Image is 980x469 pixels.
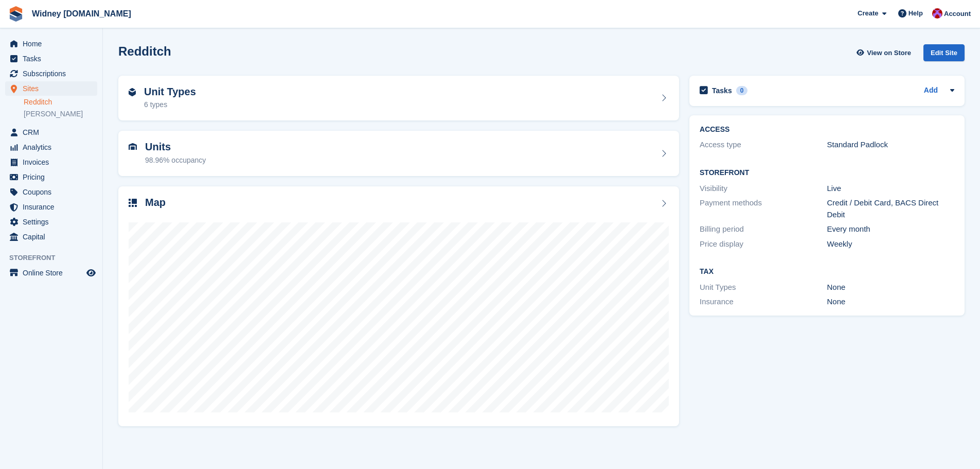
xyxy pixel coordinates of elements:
a: Add [924,85,938,97]
a: menu [5,215,97,229]
a: menu [5,66,97,81]
span: Invoices [23,155,84,169]
span: View on Store [867,48,911,58]
div: Credit / Debit Card, BACS Direct Debit [827,197,954,220]
h2: Unit Types [144,86,196,98]
h2: ACCESS [700,126,954,134]
div: Unit Types [700,282,827,293]
span: Capital [23,230,84,244]
span: Subscriptions [23,66,84,81]
div: Access type [700,139,827,151]
img: unit-type-icn-2b2737a686de81e16bb02015468b77c625bbabd49415b5ef34ead5e3b44a266d.svg [129,88,136,96]
img: map-icn-33ee37083ee616e46c38cad1a60f524a97daa1e2b2c8c0bc3eb3415660979fc1.svg [129,199,137,207]
a: menu [5,200,97,214]
span: Analytics [23,140,84,154]
h2: Storefront [700,169,954,177]
a: Widney [DOMAIN_NAME] [28,5,135,22]
span: Pricing [23,170,84,184]
img: stora-icon-8386f47178a22dfd0bd8f6a31ec36ba5ce8667c1dd55bd0f319d3a0aa187defe.svg [8,6,24,22]
div: Standard Padlock [827,139,954,151]
div: Price display [700,238,827,250]
h2: Tasks [712,86,732,95]
div: 6 types [144,99,196,110]
a: Units 98.96% occupancy [118,131,679,176]
a: Unit Types 6 types [118,76,679,121]
span: Online Store [23,266,84,280]
span: Create [858,8,878,19]
span: Tasks [23,51,84,66]
h2: Tax [700,268,954,276]
a: menu [5,51,97,66]
a: menu [5,140,97,154]
a: menu [5,185,97,199]
a: Preview store [85,267,97,279]
div: Insurance [700,296,827,308]
a: Redditch [24,97,97,107]
span: Settings [23,215,84,229]
div: Every month [827,223,954,235]
span: Insurance [23,200,84,214]
div: Visibility [700,183,827,195]
span: Coupons [23,185,84,199]
img: Jonathan Wharrad [932,8,942,19]
div: None [827,296,954,308]
a: Edit Site [923,44,965,65]
div: Billing period [700,223,827,235]
h2: Units [145,141,206,153]
div: Live [827,183,954,195]
a: menu [5,155,97,169]
a: menu [5,81,97,96]
span: Home [23,37,84,51]
a: menu [5,170,97,184]
span: Sites [23,81,84,96]
h2: Redditch [118,44,171,58]
a: [PERSON_NAME] [24,109,97,119]
div: None [827,282,954,293]
span: Help [908,8,923,19]
a: View on Store [855,44,915,61]
span: Account [944,9,971,19]
span: Storefront [9,253,102,263]
a: menu [5,125,97,140]
div: 98.96% occupancy [145,155,206,166]
div: 0 [736,86,748,95]
a: menu [5,230,97,244]
a: menu [5,266,97,280]
img: unit-icn-7be61d7bf1b0ce9d3e12c5938cc71ed9869f7b940bace4675aadf7bd6d80202e.svg [129,143,137,150]
div: Weekly [827,238,954,250]
div: Edit Site [923,44,965,61]
span: CRM [23,125,84,140]
a: Map [118,186,679,427]
a: menu [5,37,97,51]
h2: Map [145,197,166,209]
div: Payment methods [700,197,827,220]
